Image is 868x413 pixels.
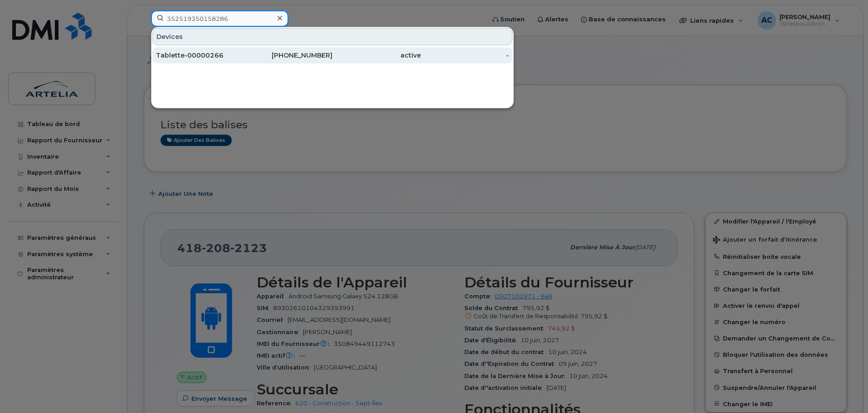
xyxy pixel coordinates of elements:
[332,51,421,60] div: active
[421,51,509,60] div: -
[152,47,512,63] a: Tablette-00000266[PHONE_NUMBER]active-
[156,51,244,60] div: Tablette-00000266
[152,28,512,45] div: Devices
[244,51,333,60] div: [PHONE_NUMBER]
